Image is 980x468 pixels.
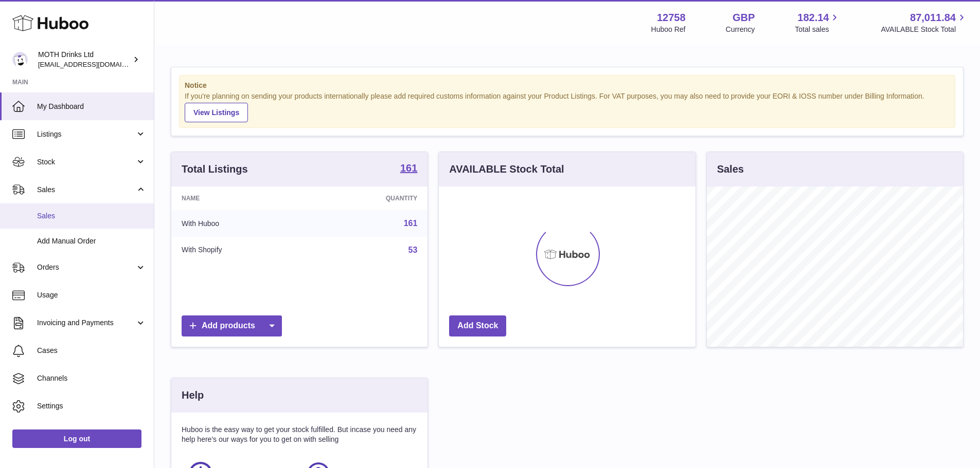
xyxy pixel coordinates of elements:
[182,162,248,176] h3: Total Listings
[449,162,564,176] h3: AVAILABLE Stock Total
[881,25,968,34] span: AVAILABLE Stock Total
[38,50,131,69] div: MOTH Drinks Ltd
[400,163,417,173] strong: 161
[717,162,744,176] h3: Sales
[185,103,248,122] a: View Listings
[310,186,428,210] th: Quantity
[171,186,310,210] th: Name
[733,11,755,25] strong: GBP
[795,25,841,34] span: Total sales
[37,102,146,111] span: My Dashboard
[37,318,135,328] span: Invoicing and Payments
[37,373,146,383] span: Channels
[12,429,141,448] a: Log out
[37,290,146,300] span: Usage
[408,246,418,254] a: 53
[37,129,135,139] span: Listings
[910,11,956,25] span: 87,011.84
[37,211,146,221] span: Sales
[797,11,829,25] span: 182.14
[37,157,135,167] span: Stock
[726,25,755,34] div: Currency
[37,185,135,195] span: Sales
[37,346,146,355] span: Cases
[185,91,950,122] div: If you're planning on sending your products internationally please add required customs informati...
[182,425,417,444] p: Huboo is the easy way to get your stock fulfilled. But incase you need any help here's our ways f...
[795,11,841,34] a: 182.14 Total sales
[404,219,418,228] a: 161
[37,401,146,411] span: Settings
[881,11,968,34] a: 87,011.84 AVAILABLE Stock Total
[400,163,417,175] a: 161
[37,236,146,246] span: Add Manual Order
[182,388,204,402] h3: Help
[171,210,310,237] td: With Huboo
[12,52,28,67] img: orders@mothdrinks.com
[171,237,310,264] td: With Shopify
[185,81,950,90] strong: Notice
[38,60,151,68] span: [EMAIL_ADDRESS][DOMAIN_NAME]
[651,25,686,34] div: Huboo Ref
[657,11,686,25] strong: 12758
[37,263,135,272] span: Orders
[182,315,282,336] a: Add products
[449,315,506,336] a: Add Stock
